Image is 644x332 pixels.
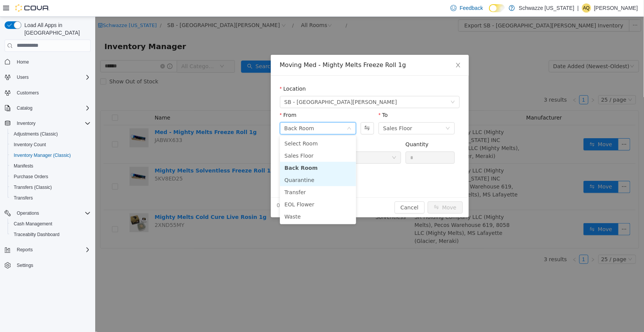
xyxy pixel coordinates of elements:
[265,105,279,118] button: Swap
[185,194,261,206] li: Waste
[14,152,71,158] span: Inventory Manager (Classic)
[15,4,50,12] img: Cova
[17,247,33,253] span: Reports
[352,38,374,59] button: Close
[8,182,94,193] button: Transfers (Classic)
[297,139,301,144] i: icon: down
[17,120,35,126] span: Inventory
[519,3,574,13] p: Schwazze [US_STATE]
[11,172,51,181] a: Purchase Orders
[185,169,261,182] li: Transfer
[11,129,91,139] span: Adjustments (Classic)
[17,210,39,216] span: Operations
[17,74,29,80] span: Users
[577,3,579,13] p: |
[14,57,91,67] span: Home
[582,3,591,13] div: Anastasia Queen
[8,193,94,203] button: Transfers
[14,245,36,254] button: Reports
[185,133,261,145] li: Sales Floor
[185,121,261,133] li: Select Room
[11,140,49,149] a: Inventory Count
[14,142,46,148] span: Inventory Count
[14,88,42,97] a: Customers
[14,73,91,82] span: Users
[14,260,91,270] span: Settings
[14,195,33,201] span: Transfers
[8,219,94,229] button: Cash Management
[583,3,590,13] span: AQ
[14,131,58,137] span: Adjustments (Classic)
[489,4,505,12] input: Dark Mode
[310,124,334,131] label: Quantity
[252,109,256,115] i: icon: down
[14,73,32,82] button: Users
[21,21,91,37] span: Load All Apps in [GEOGRAPHIC_DATA]
[17,90,39,96] span: Customers
[189,106,219,117] div: Back Room
[11,193,91,203] span: Transfers
[11,172,91,181] span: Purchase Orders
[11,193,36,203] a: Transfers
[2,244,94,255] button: Reports
[2,72,94,83] button: Users
[2,260,94,271] button: Settings
[11,161,91,171] span: Manifests
[14,209,91,218] span: Operations
[11,151,74,160] a: Inventory Manager (Classic)
[14,184,52,190] span: Transfers (Classic)
[17,262,33,268] span: Settings
[2,118,94,129] button: Inventory
[11,161,36,171] a: Manifests
[299,185,329,197] button: Cancel
[2,56,94,67] button: Home
[14,261,36,270] a: Settings
[8,229,94,240] button: Traceabilty Dashboard
[182,185,241,193] span: 0 Units will be moved.
[14,163,33,169] span: Manifests
[185,95,201,101] label: From
[5,53,91,291] nav: Complex example
[8,171,94,182] button: Purchase Orders
[332,185,368,197] button: icon: swapMove
[189,80,302,91] span: SB - Fort Collins
[11,219,91,228] span: Cash Management
[17,105,32,111] span: Catalog
[11,183,91,192] span: Transfers (Classic)
[185,44,364,53] div: Moving Med - Mighty Melts Freeze Roll 1g
[14,104,91,113] span: Catalog
[2,103,94,113] button: Catalog
[288,106,317,117] div: Sales Floor
[14,57,32,67] a: Home
[185,145,261,157] li: Back Room
[11,183,55,192] a: Transfers (Classic)
[14,209,42,218] button: Operations
[14,119,38,128] button: Inventory
[11,219,55,228] a: Cash Management
[489,12,489,13] span: Dark Mode
[185,69,211,75] label: Location
[594,3,638,13] p: [PERSON_NAME]
[11,230,91,239] span: Traceabilty Dashboard
[311,135,360,147] input: Quantity
[11,151,91,160] span: Inventory Manager (Classic)
[14,119,91,128] span: Inventory
[185,157,261,169] li: Quarantine
[14,104,35,113] button: Catalog
[350,109,355,115] i: icon: down
[11,230,62,239] a: Traceabilty Dashboard
[8,150,94,161] button: Inventory Manager (Classic)
[447,0,486,16] a: Feedback
[8,129,94,139] button: Adjustments (Classic)
[355,83,360,88] i: icon: down
[8,139,94,150] button: Inventory Count
[14,88,91,97] span: Customers
[14,231,59,238] span: Traceabilty Dashboard
[17,59,29,65] span: Home
[2,208,94,219] button: Operations
[11,129,61,139] a: Adjustments (Classic)
[11,140,91,149] span: Inventory Count
[14,221,52,227] span: Cash Management
[14,245,91,254] span: Reports
[2,87,94,98] button: Customers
